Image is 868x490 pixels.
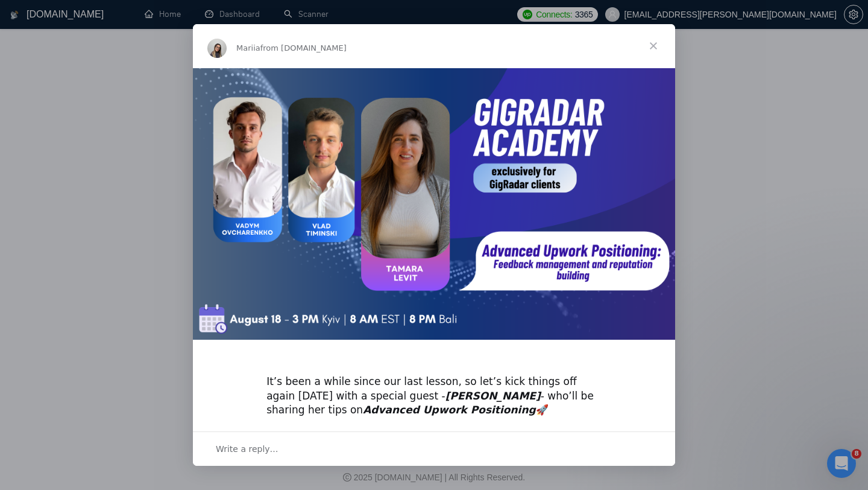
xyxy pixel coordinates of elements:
[216,441,278,457] span: Write a reply…
[632,24,675,68] span: Close
[207,39,227,58] img: Profile image for Mariia
[236,43,260,52] span: Mariia
[363,404,536,416] i: Advanced Upwork Positioning
[260,43,347,52] span: from [DOMAIN_NAME]
[445,390,541,402] i: [PERSON_NAME]
[266,360,602,418] div: ​It’s been a while since our last lesson, so let’s kick things off again [DATE] with a special gu...
[193,431,675,466] div: Open conversation and reply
